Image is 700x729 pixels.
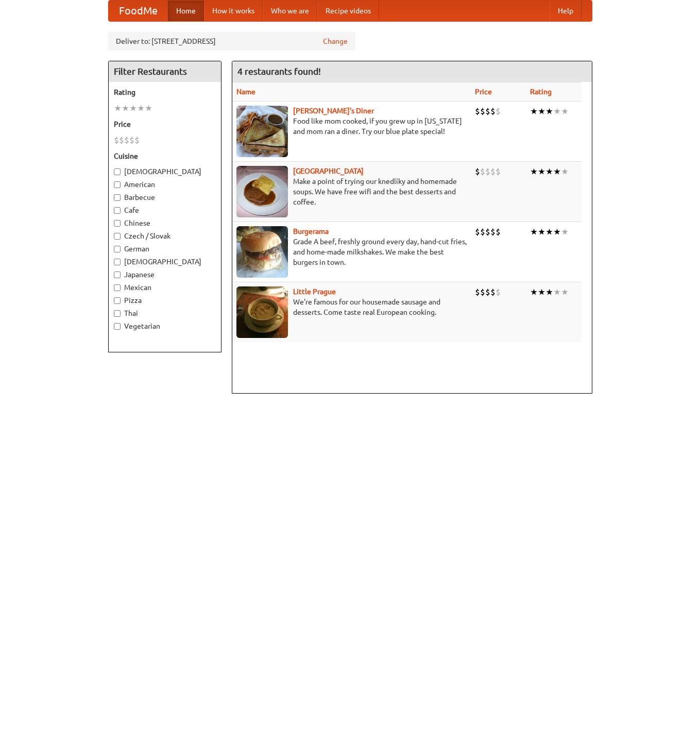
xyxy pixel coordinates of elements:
[114,272,121,278] input: Japanese
[553,226,561,238] li: ★
[236,226,288,278] img: burgerama.jpg
[236,297,467,317] p: We're famous for our housemade sausage and desserts. Come taste real European cooking.
[293,227,329,235] a: Burgerama
[114,231,216,241] label: Czech / Slovak
[109,61,221,82] h4: Filter Restaurants
[561,166,569,177] li: ★
[114,257,216,267] label: [DEMOGRAPHIC_DATA]
[530,166,538,177] li: ★
[119,134,124,146] li: $
[114,246,121,252] input: German
[236,116,467,137] p: Food like mom cooked, if you grew up in [US_STATE] and mom ran a diner. Try our blue plate special!
[293,287,336,296] b: Little Prague
[114,218,216,228] label: Chinese
[485,286,490,298] li: $
[475,286,480,298] li: $
[475,226,480,238] li: $
[237,66,321,76] ng-pluralize: 4 restaurants found!
[480,106,485,117] li: $
[114,282,216,293] label: Mexican
[236,236,467,267] p: Grade A beef, freshly ground every day, hand-cut fries, and home-made milkshakes. We make the bes...
[114,207,121,214] input: Cafe
[114,192,216,202] label: Barbecue
[475,106,480,117] li: $
[236,166,288,217] img: czechpoint.jpg
[145,103,152,114] li: ★
[114,308,216,318] label: Thai
[204,1,263,21] a: How it works
[124,134,129,146] li: $
[545,286,553,298] li: ★
[114,151,216,161] h5: Cuisine
[236,106,288,157] img: sallys.jpg
[485,166,490,177] li: $
[114,269,216,280] label: Japanese
[475,166,480,177] li: $
[114,103,122,114] li: ★
[545,226,553,238] li: ★
[134,134,140,146] li: $
[553,166,561,177] li: ★
[114,179,216,190] label: American
[538,226,545,238] li: ★
[530,286,538,298] li: ★
[485,226,490,238] li: $
[490,286,496,298] li: $
[550,1,582,21] a: Help
[485,106,490,117] li: $
[129,134,134,146] li: $
[122,103,129,114] li: ★
[114,321,216,331] label: Vegetarian
[263,1,317,21] a: Who we are
[114,181,121,188] input: American
[114,87,216,97] h5: Rating
[480,166,485,177] li: $
[114,310,121,317] input: Thai
[561,226,569,238] li: ★
[553,106,561,117] li: ★
[538,286,545,298] li: ★
[236,286,288,338] img: littleprague.jpg
[129,103,137,114] li: ★
[490,166,496,177] li: $
[114,194,121,201] input: Barbecue
[114,295,216,306] label: Pizza
[490,106,496,117] li: $
[490,226,496,238] li: $
[114,119,216,129] h5: Price
[114,166,216,177] label: [DEMOGRAPHIC_DATA]
[114,205,216,215] label: Cafe
[293,107,374,115] a: [PERSON_NAME]'s Diner
[293,167,364,175] a: [GEOGRAPHIC_DATA]
[114,134,119,146] li: $
[538,166,545,177] li: ★
[561,286,569,298] li: ★
[168,1,204,21] a: Home
[114,244,216,254] label: German
[109,1,168,21] a: FoodMe
[496,166,501,177] li: $
[114,220,121,227] input: Chinese
[114,297,121,304] input: Pizza
[114,233,121,240] input: Czech / Slovak
[236,176,467,207] p: Make a point of trying our knedlíky and homemade soups. We have free wifi and the best desserts a...
[561,106,569,117] li: ★
[114,259,121,265] input: [DEMOGRAPHIC_DATA]
[475,88,492,96] a: Price
[545,166,553,177] li: ★
[323,36,348,46] a: Change
[530,106,538,117] li: ★
[236,88,255,96] a: Name
[530,226,538,238] li: ★
[114,168,121,175] input: [DEMOGRAPHIC_DATA]
[108,32,355,50] div: Deliver to: [STREET_ADDRESS]
[530,88,552,96] a: Rating
[496,106,501,117] li: $
[545,106,553,117] li: ★
[553,286,561,298] li: ★
[114,284,121,291] input: Mexican
[538,106,545,117] li: ★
